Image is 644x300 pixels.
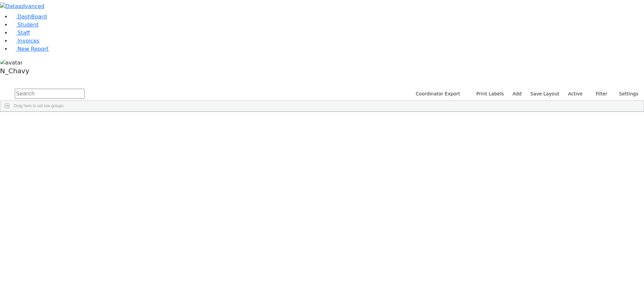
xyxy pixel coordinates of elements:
[14,103,64,108] span: Drag here to set row groups
[587,89,610,99] button: Filter
[11,30,30,36] a: Staff
[11,38,40,44] a: Invoices
[17,13,47,20] span: DashBoard
[565,89,586,99] label: Active
[469,89,507,99] button: Print Labels
[509,89,525,99] a: Add
[15,89,85,99] input: Search
[17,38,40,44] span: Invoices
[11,22,39,28] a: Student
[527,89,562,99] button: Save Layout
[11,46,49,52] a: New Report
[411,89,463,99] button: Coordinator Export
[17,46,49,52] span: New Report
[11,13,47,20] a: DashBoard
[610,89,641,99] button: Settings
[17,30,30,36] span: Staff
[17,22,39,28] span: Student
